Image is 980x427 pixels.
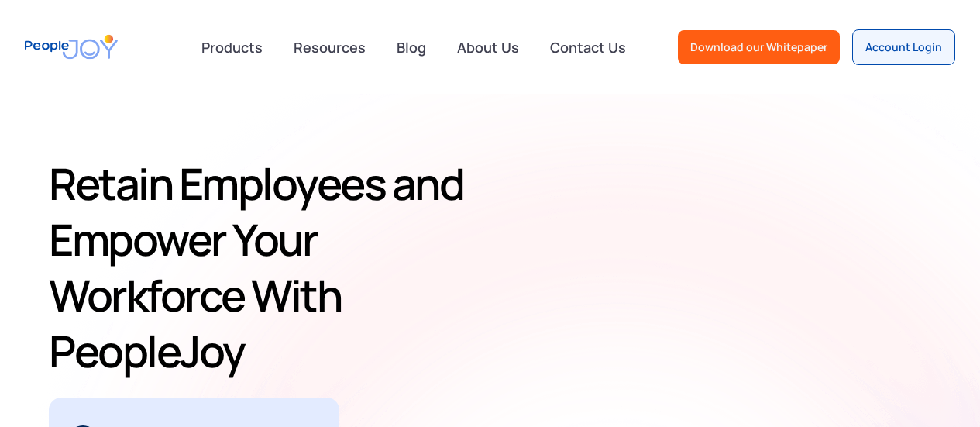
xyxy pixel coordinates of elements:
[678,30,840,64] a: Download our Whitepaper
[541,30,635,64] a: Contact Us
[865,40,942,55] div: Account Login
[852,29,955,65] a: Account Login
[192,32,272,63] div: Products
[284,30,375,64] a: Resources
[25,25,118,69] a: home
[387,30,435,64] a: Blog
[690,40,827,55] div: Download our Whitepaper
[448,30,528,64] a: About Us
[49,156,502,379] h1: Retain Employees and Empower Your Workforce With PeopleJoy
